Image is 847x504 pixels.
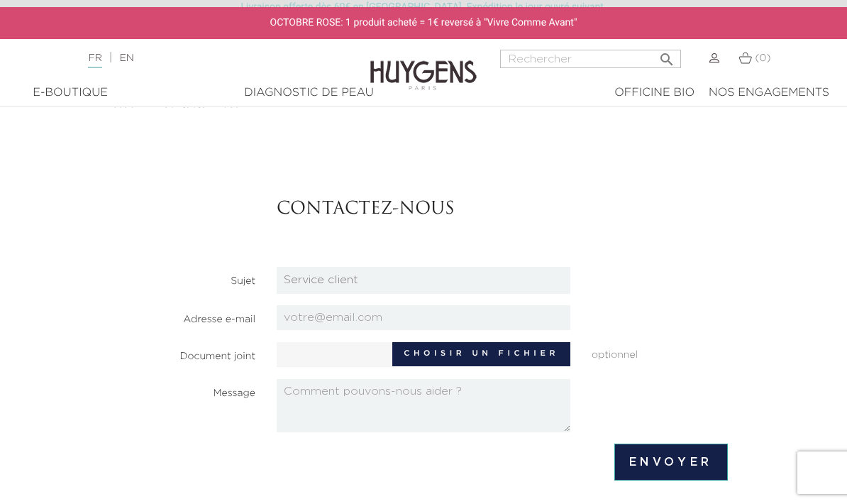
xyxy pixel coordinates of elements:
[130,84,488,102] a: Diagnostic de peau
[500,50,681,68] input: Rechercher
[614,84,694,102] div: Officine Bio
[581,342,738,363] span: optionnel
[88,53,101,68] a: FR
[755,53,770,63] span: (0)
[614,444,728,481] input: Envoyer
[109,305,266,327] label: Adresse e-mail
[658,47,675,64] i: 
[137,84,481,102] div: Diagnostic de peau
[654,45,680,65] button: 
[370,38,477,92] img: Huygens
[277,199,728,220] h3: Contactez-nous
[109,267,266,289] label: Sujet
[109,379,266,401] label: Message
[277,305,570,330] input: votre@email.com
[709,84,829,102] div: Nos engagements
[109,342,266,364] label: Document joint
[81,50,342,67] div: |
[119,53,133,63] a: EN
[18,84,123,102] div: E-Boutique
